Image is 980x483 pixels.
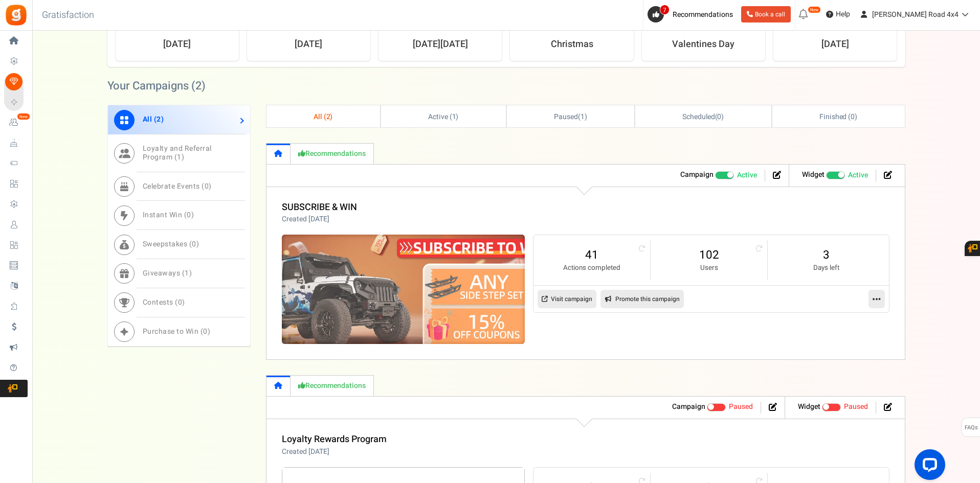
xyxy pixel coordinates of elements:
span: 0 [192,239,196,249]
h3: Gratisfaction [31,5,105,26]
span: Celebrate Events ( ) [143,181,212,192]
span: Giveaways ( ) [143,268,192,279]
span: FAQs [964,418,978,438]
span: Help [833,9,850,19]
span: 0 [187,210,191,220]
a: Loyalty Rewards Program [282,432,387,446]
span: 1 [452,111,456,122]
span: All ( ) [143,114,164,125]
span: 7 [660,5,670,15]
a: Help [822,6,854,22]
span: Loyalty and Referral Program ( ) [143,143,212,163]
span: 0 [203,326,208,337]
strong: Christmas [551,38,593,51]
span: 0 [851,111,855,122]
a: New [4,114,28,131]
a: SUBSCRIBE & WIN [282,200,357,214]
span: 2 [157,114,161,125]
small: Days left [778,263,875,273]
strong: [DATE] [163,38,191,51]
span: Finished ( ) [819,111,857,122]
span: Sweepstakes ( ) [143,239,199,249]
strong: Widget [798,401,820,412]
strong: Campaign [672,401,705,412]
a: Visit campaign [538,290,596,308]
span: 1 [185,268,189,279]
li: Widget activated [794,170,876,181]
span: 2 [195,78,202,94]
span: ( ) [682,111,724,122]
span: 0 [178,297,183,308]
span: All ( ) [314,111,333,122]
span: Paused [729,401,753,412]
a: 41 [544,247,640,263]
a: Recommendations [291,375,374,396]
img: Gratisfaction [5,4,28,27]
li: Widget activated [790,402,876,413]
span: 1 [581,111,585,122]
strong: [DATE][DATE] [413,38,468,51]
a: Book a call [741,6,791,22]
p: Created [DATE] [282,447,387,457]
strong: [DATE] [821,38,849,51]
em: New [17,113,30,120]
strong: Valentines Day [672,38,734,51]
span: 0 [205,181,209,192]
a: Recommendations [291,143,374,164]
span: Paused [554,111,578,122]
em: New [808,6,821,13]
span: 1 [177,152,182,163]
span: Paused [844,401,868,412]
li: 3 [768,240,885,280]
span: Active [737,170,757,180]
span: 2 [326,111,330,122]
small: Actions completed [544,263,640,273]
span: 0 [717,111,721,122]
small: Users [661,263,757,273]
span: Recommendations [673,9,733,20]
span: Contests ( ) [143,297,185,308]
span: ( ) [554,111,587,122]
strong: [DATE] [295,38,322,51]
p: Created [DATE] [282,214,357,224]
h2: Your Campaigns ( ) [107,81,206,91]
span: Active ( ) [428,111,459,122]
span: Scheduled [682,111,715,122]
a: Promote this campaign [600,290,684,308]
a: 7 Recommendations [648,6,737,22]
strong: Campaign [680,169,714,180]
strong: Widget [802,169,825,180]
span: Purchase to Win ( ) [143,326,211,337]
span: Active [848,170,868,180]
span: [PERSON_NAME] Road 4x4 [872,9,959,20]
span: Instant Win ( ) [143,210,194,220]
a: 102 [661,247,757,263]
